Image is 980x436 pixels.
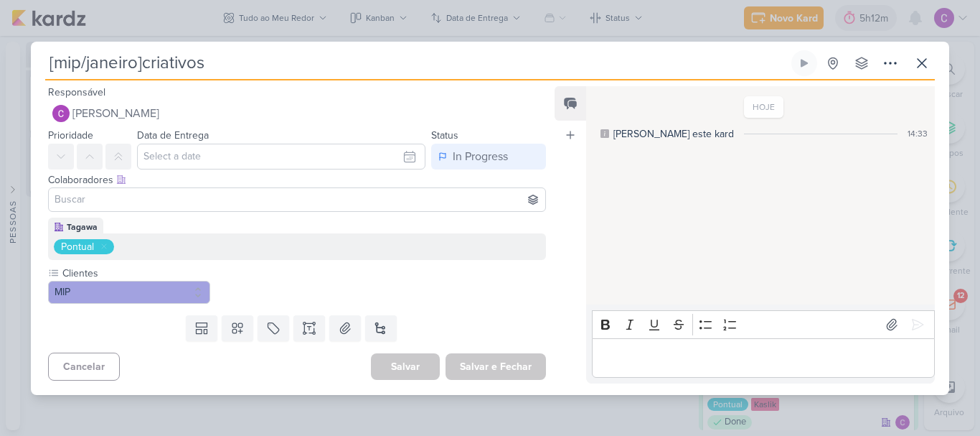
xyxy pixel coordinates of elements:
[48,101,546,126] button: [PERSON_NAME]
[61,266,210,281] label: Clientes
[48,172,546,187] div: Colaboradores
[52,105,70,122] img: Carlos Lima
[67,221,98,233] div: Tagawa
[48,86,105,98] label: Responsável
[48,129,93,142] label: Prioridade
[45,50,788,76] input: Kard Sem Título
[137,144,425,170] input: Select a date
[52,191,542,208] input: Buscar
[453,148,508,165] div: In Progress
[61,239,94,254] div: Pontual
[592,310,935,338] div: Editor toolbar
[798,57,810,69] div: Ligar relógio
[908,127,928,140] div: 14:33
[431,144,546,170] button: In Progress
[431,129,458,142] label: Status
[72,105,159,122] span: [PERSON_NAME]
[48,281,210,304] button: MIP
[137,129,209,142] label: Data de Entrega
[592,338,935,378] div: Editor editing area: main
[48,353,120,381] button: Cancelar
[613,126,734,142] div: [PERSON_NAME] este kard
